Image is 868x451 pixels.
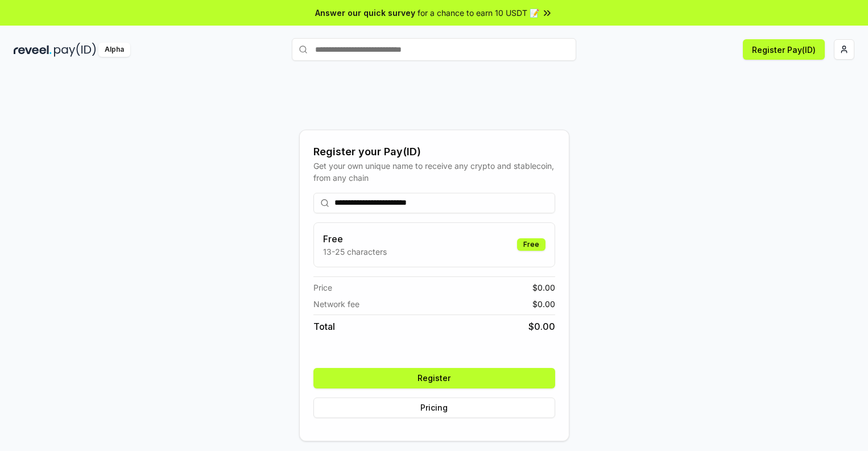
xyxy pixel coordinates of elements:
[313,320,335,333] span: Total
[14,43,52,57] img: reveel_dark
[532,298,555,310] span: $ 0.00
[313,398,555,418] button: Pricing
[313,144,555,160] div: Register your Pay(ID)
[313,368,555,388] button: Register
[315,7,415,19] span: Answer our quick survey
[532,282,555,293] span: $ 0.00
[54,43,96,57] img: pay_id
[98,43,130,57] div: Alpha
[313,160,555,184] div: Get your own unique name to receive any crypto and stablecoin, from any chain
[418,7,539,19] span: for a chance to earn 10 USDT 📝
[528,320,555,333] span: $ 0.00
[323,232,387,246] h3: Free
[313,298,359,310] span: Network fee
[743,39,825,60] button: Register Pay(ID)
[517,238,545,251] div: Free
[313,282,332,293] span: Price
[323,246,387,258] p: 13-25 characters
